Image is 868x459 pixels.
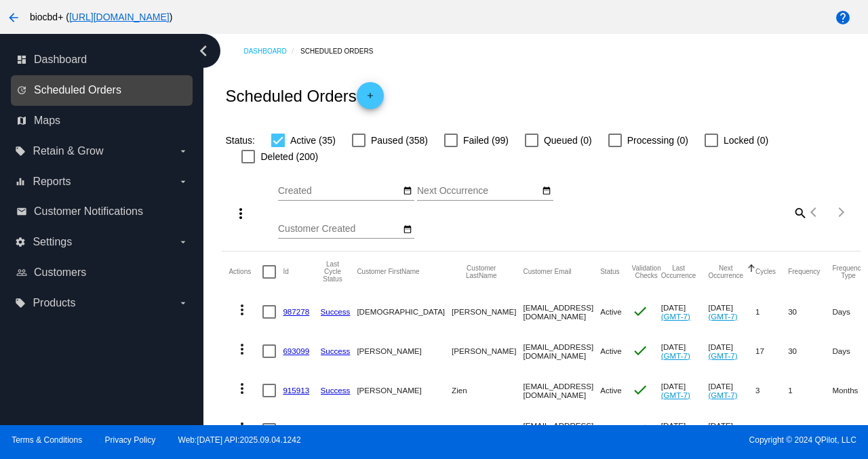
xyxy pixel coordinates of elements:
[801,199,828,226] button: Previous page
[791,202,808,223] mat-icon: search
[16,206,27,217] i: email
[708,391,737,399] a: (GMT-7)
[724,132,768,148] span: Locked (0)
[260,148,318,165] span: Deleted (200)
[600,386,622,395] span: Active
[542,186,551,197] mat-icon: date_range
[357,292,452,332] mat-cell: [DEMOGRAPHIC_DATA]
[178,176,189,187] i: arrow_drop_down
[300,41,385,62] a: Scheduled Orders
[523,332,600,371] mat-cell: [EMAIL_ADDRESS][DOMAIN_NAME]
[452,292,523,332] mat-cell: [PERSON_NAME]
[708,332,755,371] mat-cell: [DATE]
[452,264,511,279] button: Change sorting for CustomerLastName
[34,54,87,66] span: Dashboard
[229,252,262,292] mat-header-cell: Actions
[788,332,832,371] mat-cell: 30
[16,85,27,96] i: update
[632,342,648,359] mat-icon: check
[321,346,351,355] a: Success
[234,341,250,357] mat-icon: more_vert
[15,298,26,308] i: local_offer
[755,292,788,332] mat-cell: 1
[33,297,75,309] span: Products
[417,186,539,197] input: Next Occurrence
[755,332,788,371] mat-cell: 17
[16,79,189,101] a: update Scheduled Orders
[632,382,648,398] mat-icon: check
[832,264,864,279] button: Change sorting for FrequencyType
[371,132,428,148] span: Paused (358)
[357,268,419,276] button: Change sorting for CustomerFirstName
[16,115,27,126] i: map
[321,260,345,283] button: Change sorting for LastProcessingCycleId
[452,410,523,450] mat-cell: [PERSON_NAME]
[627,132,688,148] span: Processing (0)
[283,346,309,355] a: 693099
[33,176,71,188] span: Reports
[661,332,709,371] mat-cell: [DATE]
[661,292,709,332] mat-cell: [DATE]
[321,386,351,395] a: Success
[16,201,189,222] a: email Customer Notifications
[12,435,82,445] a: Terms & Conditions
[16,49,189,71] a: dashboard Dashboard
[290,132,336,148] span: Active (35)
[788,292,832,332] mat-cell: 30
[523,268,571,276] button: Change sorting for CustomerEmail
[357,410,452,450] mat-cell: [PERSON_NAME]
[708,312,737,321] a: (GMT-7)
[600,268,619,276] button: Change sorting for Status
[523,371,600,410] mat-cell: [EMAIL_ADDRESS][DOMAIN_NAME]
[632,421,648,437] mat-icon: check
[755,410,788,450] mat-cell: 8
[225,82,383,109] h2: Scheduled Orders
[452,371,523,410] mat-cell: Zien
[835,9,851,26] mat-icon: help
[544,132,592,148] span: Queued (0)
[661,391,690,399] a: (GMT-7)
[278,224,400,235] input: Customer Created
[357,332,452,371] mat-cell: [PERSON_NAME]
[234,380,250,397] mat-icon: more_vert
[523,410,600,450] mat-cell: [EMAIL_ADDRESS][DOMAIN_NAME]
[661,264,696,279] button: Change sorting for LastOccurrenceUtc
[16,267,27,278] i: people_outline
[708,371,755,410] mat-cell: [DATE]
[600,346,622,355] span: Active
[234,302,250,318] mat-icon: more_vert
[452,332,523,371] mat-cell: [PERSON_NAME]
[34,266,86,279] span: Customers
[5,9,22,26] mat-icon: arrow_back
[708,351,737,360] a: (GMT-7)
[15,237,26,247] i: settings
[403,224,412,235] mat-icon: date_range
[34,205,143,218] span: Customer Notifications
[15,146,26,157] i: local_offer
[225,135,255,146] span: Status:
[661,351,690,360] a: (GMT-7)
[661,410,709,450] mat-cell: [DATE]
[788,371,832,410] mat-cell: 1
[321,307,351,316] a: Success
[30,12,172,22] span: biocbd+ ( )
[34,115,60,127] span: Maps
[708,410,755,450] mat-cell: [DATE]
[243,41,300,62] a: Dashboard
[233,205,249,222] mat-icon: more_vert
[105,435,156,445] a: Privacy Policy
[661,312,690,321] a: (GMT-7)
[178,435,301,445] a: Web:[DATE] API:2025.09.04.1242
[357,371,452,410] mat-cell: [PERSON_NAME]
[755,268,776,276] button: Change sorting for Cycles
[278,186,400,197] input: Created
[523,292,600,332] mat-cell: [EMAIL_ADDRESS][DOMAIN_NAME]
[788,268,820,276] button: Change sorting for Frequency
[446,435,856,445] span: Copyright © 2024 QPilot, LLC
[632,303,648,319] mat-icon: check
[33,236,72,248] span: Settings
[178,237,189,247] i: arrow_drop_down
[193,40,214,62] i: chevron_left
[16,110,189,132] a: map Maps
[403,186,412,197] mat-icon: date_range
